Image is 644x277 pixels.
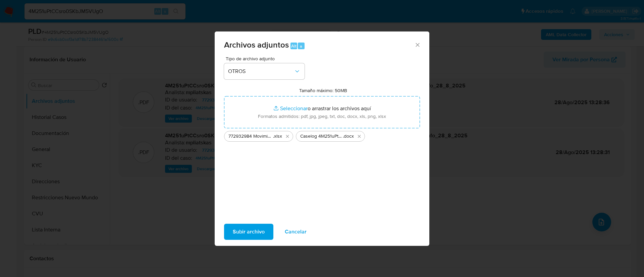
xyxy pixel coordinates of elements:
span: .docx [343,133,354,140]
span: Subir archivo [233,224,265,239]
label: Tamaño máximo: 50MB [299,87,347,93]
button: OTROS [224,63,305,79]
span: a [300,43,302,49]
span: .xlsx [273,133,282,140]
span: Caselog 4M251uPtCCsro0SKbJM5VUgO_2025_08_19_18_08_41 [300,133,343,140]
ul: Archivos seleccionados [224,128,420,142]
span: 772932984 Movimientos [228,133,273,140]
span: OTROS [228,68,294,75]
span: Tipo de archivo adjunto [226,56,306,61]
button: Subir archivo [224,224,273,240]
span: Alt [291,43,297,49]
button: Eliminar Caselog 4M251uPtCCsro0SKbJM5VUgO_2025_08_19_18_08_41.docx [355,132,363,140]
button: Cerrar [414,42,420,48]
span: Cancelar [285,224,307,239]
span: Archivos adjuntos [224,39,289,51]
button: Eliminar 772932984 Movimientos.xlsx [283,132,291,140]
button: Cancelar [276,224,315,240]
